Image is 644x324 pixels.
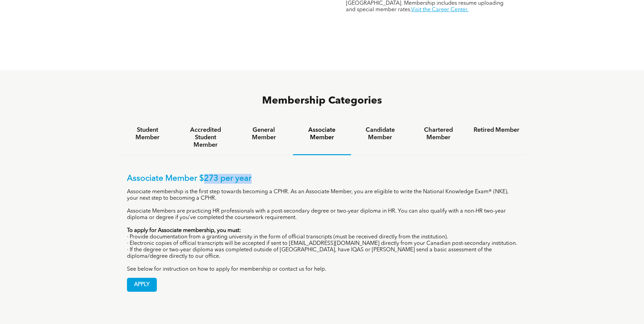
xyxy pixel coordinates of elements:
[127,228,241,233] strong: To apply for Associate membership, you must:
[127,240,517,247] p: · Electronic copies of official transcripts will be accepted if sent to [EMAIL_ADDRESS][DOMAIN_NA...
[416,126,461,141] h4: Chartered Member
[125,126,170,141] h4: Student Member
[127,174,517,184] p: Associate Member $273 per year
[241,126,287,141] h4: General Member
[299,126,345,141] h4: Associate Member
[127,247,517,260] p: · If the degree or two-year diploma was completed outside of [GEOGRAPHIC_DATA], have IQAS or [PER...
[127,208,517,221] p: Associate Members are practicing HR professionals with a post-secondary degree or two-year diplom...
[357,126,403,141] h4: Candidate Member
[183,126,228,149] h4: Accredited Student Member
[262,96,382,106] span: Membership Categories
[474,126,519,134] h4: Retired Member
[127,189,517,202] p: Associate membership is the first step towards becoming a CPHR. As an Associate Member, you are e...
[411,7,468,13] a: Visit the Career Center.
[127,278,157,292] a: APPLY
[127,278,157,291] span: APPLY
[127,234,517,240] p: · Provide documentation from a granting university in the form of official transcripts (must be r...
[127,266,517,273] p: See below for instruction on how to apply for membership or contact us for help.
